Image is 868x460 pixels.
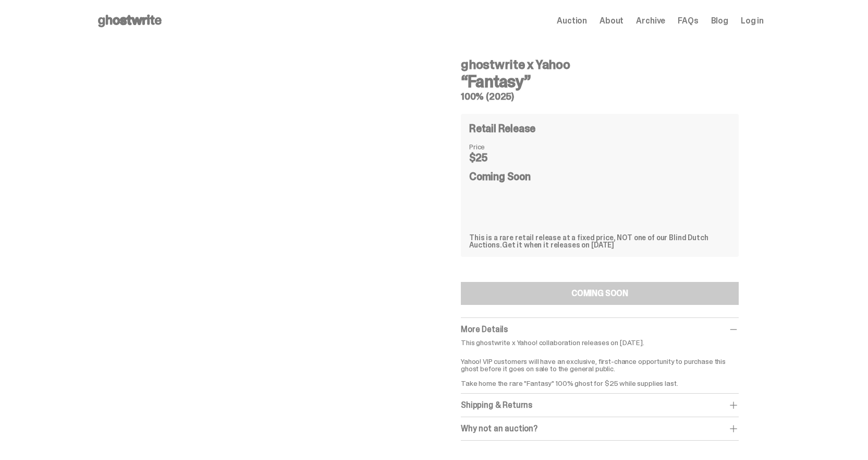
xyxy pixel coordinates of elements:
a: Blog [711,17,728,25]
a: About [600,17,624,25]
a: Log in [741,17,764,25]
span: More Details [461,324,508,335]
div: Coming Soon [469,171,730,221]
p: This ghostwrite x Yahoo! collaboration releases on [DATE]. [461,339,739,346]
div: COMING SOON [571,289,628,298]
a: FAQs [678,17,698,25]
h4: ghostwrite x Yahoo [461,58,739,71]
h5: 100% (2025) [461,92,739,101]
a: Auction [557,17,587,25]
div: This is a rare retail release at a fixed price, NOT one of our Blind Dutch Auctions. [469,234,730,249]
h4: Retail Release [469,123,535,134]
p: Yahoo! VIP customers will have an exclusive, first-chance opportunity to purchase this ghost befo... [461,350,739,387]
dd: $25 [469,152,521,163]
div: Shipping & Returns [461,400,739,410]
div: Why not an auction? [461,423,739,434]
dt: Price [469,143,521,150]
button: COMING SOON [461,282,739,305]
h3: “Fantasy” [461,73,739,90]
span: Get it when it releases on [DATE] [502,240,614,250]
a: Archive [636,17,665,25]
